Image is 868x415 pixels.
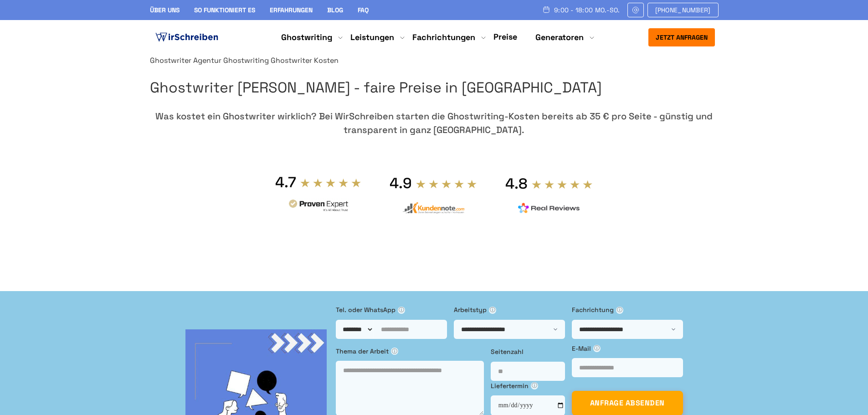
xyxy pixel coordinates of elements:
[194,6,255,14] a: So funktioniert es
[454,305,565,315] label: Arbeitstyp
[150,6,180,14] a: Über uns
[531,179,593,190] img: stars
[391,348,398,355] span: ⓘ
[489,307,496,314] span: ⓘ
[632,6,640,14] img: Email
[350,32,394,43] a: Leistungen
[154,31,220,44] img: logo ghostwriter-österreich
[491,381,565,391] label: Liefertermin
[275,173,296,191] div: 4.7
[412,32,475,43] a: Fachrichtungen
[390,174,412,192] div: 4.9
[554,6,620,14] span: 9:00 - 18:00 Mo.-So.
[270,6,313,14] a: Erfahrungen
[491,347,565,357] label: Seitenzahl
[398,307,405,314] span: ⓘ
[535,32,584,43] a: Generatoren
[647,3,719,17] a: [PHONE_NUMBER]
[518,203,580,214] img: realreviews
[542,6,550,13] img: Schedule
[572,343,683,354] label: E-Mail
[300,178,362,188] img: stars
[593,345,601,352] span: ⓘ
[493,31,517,42] a: Preise
[150,56,221,65] a: Ghostwriter Agentur
[358,6,369,14] a: FAQ
[402,202,464,214] img: kundennote
[416,179,478,189] img: stars
[531,382,538,389] span: ⓘ
[655,6,711,14] span: [PHONE_NUMBER]
[336,305,447,315] label: Tel. oder WhatsApp
[336,346,484,356] label: Thema der Arbeit
[150,76,719,99] h1: Ghostwriter [PERSON_NAME] - faire Preise in [GEOGRAPHIC_DATA]
[150,109,719,137] div: Was kostet ein Ghostwriter wirklich? Bei WirSchreiben starten die Ghostwriting-Kosten bereits ab ...
[271,56,339,65] span: Ghostwriter Kosten
[505,174,528,193] div: 4.8
[572,305,683,315] label: Fachrichtung
[281,32,332,43] a: Ghostwriting
[616,307,623,314] span: ⓘ
[223,56,269,65] a: Ghostwriting
[648,28,715,46] button: Jetzt anfragen
[327,6,343,14] a: Blog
